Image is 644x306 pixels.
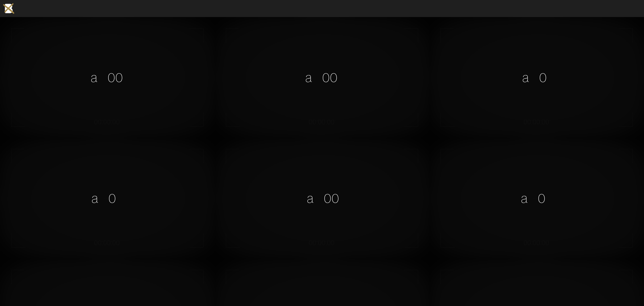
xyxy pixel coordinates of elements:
span: a [91,68,98,87]
span: 0 [330,68,338,87]
span: 2 [123,189,129,208]
span: a [522,68,529,87]
span: 0 [332,189,339,208]
span: c [299,68,306,87]
span: 0 [538,189,546,208]
span: 9 [338,68,345,87]
span: 5 [552,189,559,208]
span: 0 [108,189,116,208]
span: m [312,68,322,87]
span: 0 [324,189,332,208]
span: 0 [115,68,123,87]
span: 1 [339,189,343,208]
span: c [516,68,522,87]
span: 1 [554,68,558,87]
span: a [521,189,528,208]
span: m [98,189,108,208]
span: 2 [546,189,552,208]
span: 0 [108,68,115,87]
span: m [529,68,539,87]
span: 0 [539,68,547,87]
span: a [307,189,314,208]
span: m [314,189,324,208]
span: c [515,189,521,208]
span: m [528,189,538,208]
span: 0 [322,68,330,87]
span: c [84,68,91,87]
span: 4 [123,68,130,87]
span: c [300,189,307,208]
span: 2 [547,68,554,87]
span: c [85,189,92,208]
span: m [98,68,108,87]
span: a [92,189,98,208]
span: 2 [116,189,123,208]
span: a [306,68,312,87]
